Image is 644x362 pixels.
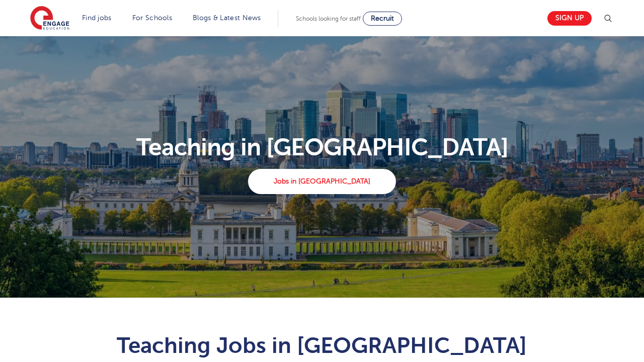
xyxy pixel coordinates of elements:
[296,15,361,22] span: Schools looking for staff
[82,14,112,22] a: Find jobs
[117,333,527,358] span: Teaching Jobs in [GEOGRAPHIC_DATA]
[132,14,172,22] a: For Schools
[25,135,620,159] p: Teaching in [GEOGRAPHIC_DATA]
[248,169,395,194] a: Jobs in [GEOGRAPHIC_DATA]
[193,14,261,22] a: Blogs & Latest News
[547,11,592,26] a: Sign up
[363,12,402,26] a: Recruit
[371,15,394,22] span: Recruit
[30,6,69,31] img: Engage Education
